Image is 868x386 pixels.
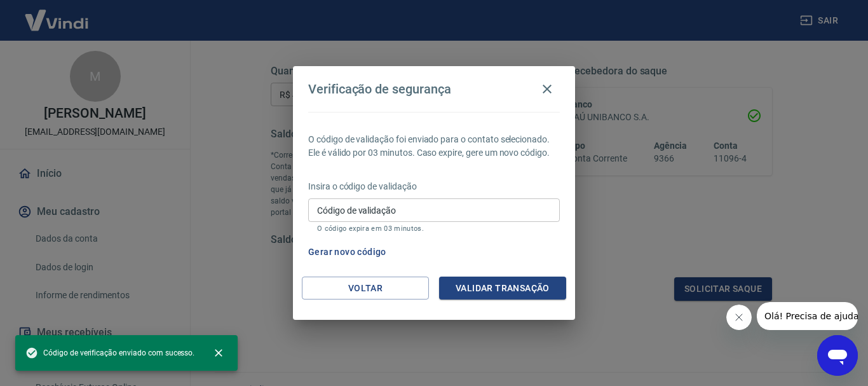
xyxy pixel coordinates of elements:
h4: Verificação de segurança [308,81,451,97]
iframe: Mensagem da empresa [757,302,858,330]
button: Gerar novo código [303,240,391,264]
p: O código de validação foi enviado para o contato selecionado. Ele é válido por 03 minutos. Caso e... [308,133,560,160]
span: Olá! Precisa de ajuda? [8,9,107,19]
iframe: Botão para abrir a janela de mensagens [817,335,858,376]
iframe: Fechar mensagem [726,305,752,330]
button: close [205,339,233,367]
button: Voltar [302,277,429,300]
span: Código de verificação enviado com sucesso. [25,347,194,359]
button: Validar transação [439,277,566,300]
p: O código expira em 03 minutos. [317,224,551,233]
p: Insira o código de validação [308,180,560,193]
